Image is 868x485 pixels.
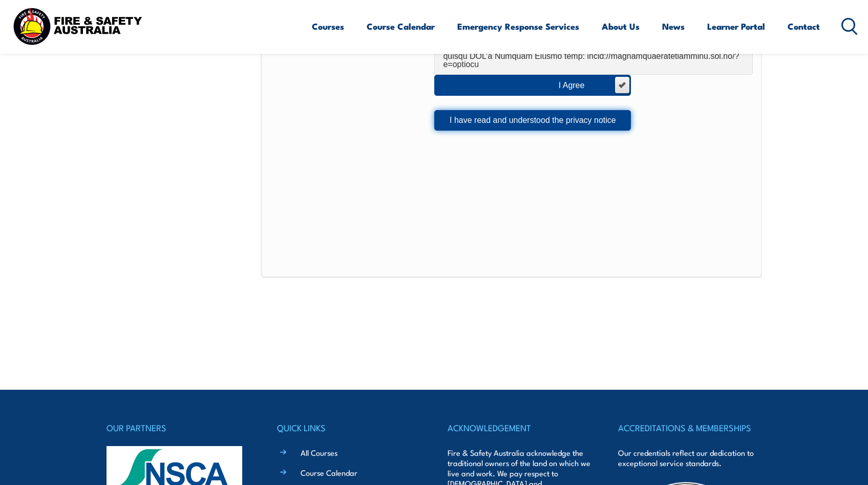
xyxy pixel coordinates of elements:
[277,420,420,435] h4: QUICK LINKS
[788,13,820,40] a: Contact
[367,13,435,40] a: Course Calendar
[618,420,761,435] h4: ACCREDITATIONS & MEMBERSHIPS
[107,420,250,435] h4: OUR PARTNERS
[662,13,685,40] a: News
[559,81,605,90] div: I Agree
[301,467,357,478] a: Course Calendar
[312,13,344,40] a: Courses
[618,448,761,468] p: Our credentials reflect our dedication to exceptional service standards.
[448,420,591,435] h4: ACKNOWLEDGEMENT
[707,13,765,40] a: Learner Portal
[457,13,579,40] a: Emergency Response Services
[434,110,631,131] button: I have read and understood the privacy notice
[602,13,640,40] a: About Us
[301,447,337,458] a: All Courses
